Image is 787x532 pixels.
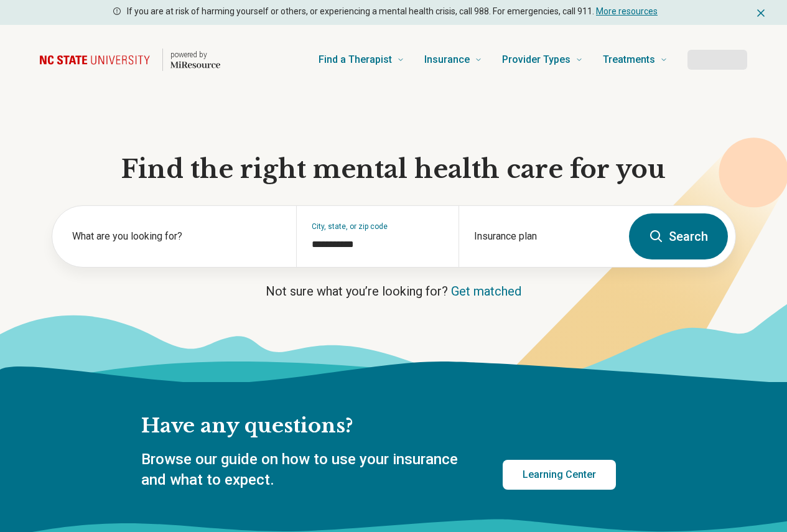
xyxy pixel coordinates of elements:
[52,153,736,185] h1: Find the right mental health care for you
[127,5,658,18] p: If you are at risk of harming yourself or others, or experiencing a mental health crisis, call 98...
[503,460,616,490] a: Learning Center
[755,5,767,20] button: Dismiss
[170,50,220,60] p: powered by
[629,213,728,259] button: Search
[319,51,392,68] span: Find a Therapist
[603,35,668,85] a: Treatments
[502,51,570,68] span: Provider Types
[40,40,220,80] a: Home page
[603,51,655,68] span: Treatments
[451,284,521,299] a: Get matched
[52,282,736,300] p: Not sure what you’re looking for?
[72,229,281,244] label: What are you looking for?
[141,413,616,439] h2: Have any questions?
[141,449,473,491] p: Browse our guide on how to use your insurance and what to expect.
[502,35,583,85] a: Provider Types
[319,35,404,85] a: Find a Therapist
[596,6,658,16] a: More resources
[424,35,482,85] a: Insurance
[424,51,470,68] span: Insurance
